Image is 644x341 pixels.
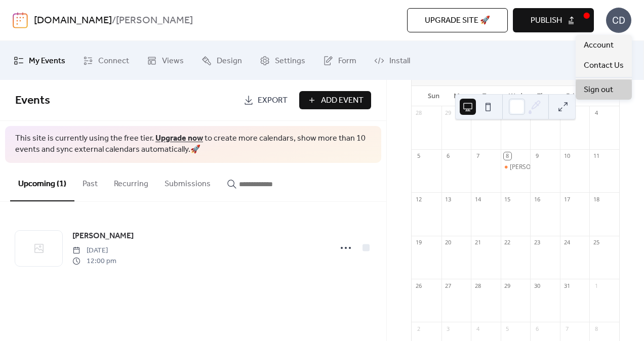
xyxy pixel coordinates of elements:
div: 9 [533,152,541,160]
span: Publish [531,15,562,27]
button: Upcoming (1) [10,163,74,201]
a: [DOMAIN_NAME] [34,11,112,30]
div: Fri [556,86,584,106]
b: / [112,11,116,30]
div: 12 [415,195,422,203]
div: 6 [533,325,541,332]
div: 28 [474,282,481,289]
div: 21 [474,239,481,246]
span: 12:00 pm [72,256,116,267]
div: 23 [533,239,541,246]
span: Add Event [321,95,364,107]
a: Contact Us [576,55,632,75]
div: [PERSON_NAME] [510,163,557,172]
div: 31 [563,282,571,289]
div: 16 [533,195,541,203]
div: 7 [474,152,481,160]
div: 29 [445,109,452,117]
div: 20 [445,239,452,246]
div: 2 [415,325,422,332]
button: Upgrade site 🚀 [407,8,508,32]
div: 4 [592,109,600,117]
a: My Events [6,45,73,76]
a: [PERSON_NAME] [72,230,134,243]
div: 1 [592,282,600,289]
div: 18 [592,195,600,203]
a: Form [315,45,364,76]
span: Account [584,39,614,52]
div: 10 [563,152,571,160]
button: Past [74,163,106,200]
span: Contact Us [584,60,624,72]
a: Connect [75,45,137,76]
div: 8 [504,152,511,160]
img: logo [13,12,28,28]
div: 5 [415,152,422,160]
span: Views [162,53,184,69]
div: 25 [592,239,600,246]
div: 22 [504,239,511,246]
a: Account [576,35,632,55]
div: 3 [445,325,452,332]
div: 11 [592,152,600,160]
div: 26 [415,282,422,289]
div: Thu [529,86,556,106]
button: Add Event [299,91,371,109]
span: Events [15,90,50,112]
button: Submissions [156,163,219,200]
a: Design [194,45,250,76]
div: 13 [445,195,452,203]
a: Views [139,45,191,76]
span: Connect [98,53,129,69]
span: Install [389,53,410,69]
a: Settings [252,45,313,76]
div: 19 [415,239,422,246]
span: Design [217,53,242,69]
a: Export [236,91,295,109]
a: Upgrade now [155,131,203,146]
span: Upgrade site 🚀 [425,15,490,27]
a: Install [367,45,418,76]
div: 6 [445,152,452,160]
button: Publish [513,8,594,32]
span: Sign out [584,84,613,96]
span: Export [258,95,288,107]
span: Form [338,53,356,69]
div: Wed [502,86,529,106]
div: Kelsey Smith [501,163,531,172]
div: 30 [533,282,541,289]
button: Recurring [106,163,156,200]
b: [PERSON_NAME] [116,11,193,30]
div: 27 [445,282,452,289]
div: 24 [563,239,571,246]
div: 29 [504,282,511,289]
div: 14 [474,195,481,203]
span: This site is currently using the free tier. to create more calendars, show more than 10 events an... [15,133,371,156]
div: 17 [563,195,571,203]
div: Sun [420,86,447,106]
div: 8 [592,325,600,332]
div: Tue [474,86,502,106]
div: 4 [474,325,481,332]
span: My Events [29,53,65,69]
div: 5 [504,325,511,332]
div: 7 [563,325,571,332]
div: 28 [415,109,422,117]
div: CD [606,8,631,33]
span: Settings [275,53,305,69]
span: [PERSON_NAME] [72,230,134,242]
div: 15 [504,195,511,203]
span: [DATE] [72,245,116,256]
div: Mon [447,86,474,106]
